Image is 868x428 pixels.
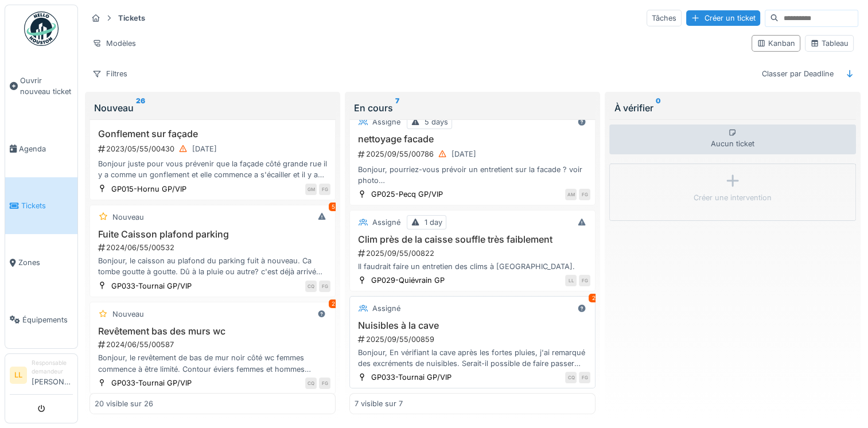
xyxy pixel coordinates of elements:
[21,200,73,211] span: Tickets
[32,359,73,376] div: Responsable demandeur
[372,303,400,314] div: Assigné
[425,116,448,127] div: 5 days
[686,10,760,26] div: Créer un ticket
[565,372,577,383] div: CQ
[305,281,317,292] div: CQ
[357,248,590,259] div: 2025/09/55/00822
[5,291,77,348] a: Équipements
[354,101,591,115] div: En cours
[589,294,598,302] div: 2
[10,359,73,395] a: LL Responsable demandeur[PERSON_NAME]
[371,372,451,383] div: GP033-Tournai GP/VIP
[111,281,192,291] div: GP033-Tournai GP/VIP
[5,177,77,234] a: Tickets
[95,229,330,240] h3: Fuite Caisson plafond parking
[192,143,217,154] div: [DATE]
[757,38,795,49] div: Kanban
[95,129,330,139] h3: Gonflement sur façade
[579,275,590,286] div: FG
[355,398,403,409] div: 7 visible sur 7
[565,275,577,286] div: LL
[371,275,445,286] div: GP029-Quiévrain GP
[305,378,317,389] div: CQ
[319,184,330,195] div: FG
[614,101,851,115] div: À vérifier
[20,75,73,97] span: Ouvrir nouveau ticket
[355,164,590,186] div: Bonjour, pourriez-vous prévoir un entretient sur la facade ? voir photo bien à vous
[810,38,848,49] div: Tableau
[757,65,839,82] div: Classer par Deadline
[112,309,144,320] div: Nouveau
[355,261,590,272] div: Il faudrait faire un entretien des clims à [GEOGRAPHIC_DATA].
[136,101,145,115] sup: 26
[579,372,590,383] div: FG
[319,378,330,389] div: FG
[425,217,442,228] div: 1 day
[357,334,590,345] div: 2025/09/55/00859
[114,13,150,24] strong: Tickets
[579,189,590,200] div: FG
[395,101,399,115] sup: 7
[609,124,855,154] div: Aucun ticket
[95,255,330,277] div: Bonjour, le caisson au plafond du parking fuit à nouveau. Ca tombe goutte à goutte. Dû à la pluie...
[355,320,590,331] h3: Nuisibles à la cave
[329,299,338,308] div: 2
[5,234,77,291] a: Zones
[372,116,400,127] div: Assigné
[111,378,192,388] div: GP033-Tournai GP/VIP
[357,147,590,161] div: 2025/09/55/00786
[97,339,330,350] div: 2024/06/55/00587
[355,134,590,145] h3: nettoyage facade
[5,52,77,120] a: Ouvrir nouveau ticket
[10,367,27,384] li: LL
[22,314,73,325] span: Équipements
[329,203,338,211] div: 5
[87,35,141,52] div: Modèles
[694,192,772,203] div: Créer une intervention
[95,326,330,337] h3: Revêtement bas des murs wc
[111,184,186,194] div: GP015-Hornu GP/VIP
[319,281,330,292] div: FG
[647,10,682,26] div: Tâches
[97,242,330,253] div: 2024/06/55/00532
[655,101,660,115] sup: 0
[95,352,330,374] div: Bonjour, le revêtement de bas de mur noir côté wc femmes commence à être limité. Contour éviers f...
[372,217,400,228] div: Assigné
[95,398,153,409] div: 20 visible sur 26
[18,257,73,268] span: Zones
[94,101,331,115] div: Nouveau
[565,189,577,200] div: AM
[87,65,133,82] div: Filtres
[5,120,77,177] a: Agenda
[32,359,73,392] li: [PERSON_NAME]
[451,149,476,159] div: [DATE]
[24,11,59,46] img: Badge_color-CXgf-gQk.svg
[305,184,317,195] div: GM
[97,142,330,156] div: 2023/05/55/00430
[19,143,73,154] span: Agenda
[95,158,330,180] div: Bonjour juste pour vous prévenir que la façade côté grande rue il y a comme un gonflement et elle...
[355,234,590,245] h3: Clim près de la caisse souffle très faiblement
[371,189,443,200] div: GP025-Pecq GP/VIP
[355,347,590,369] div: Bonjour, En vérifiant la cave après les fortes pluies, j'ai remarqué des excréments de nuisibles....
[112,212,144,223] div: Nouveau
